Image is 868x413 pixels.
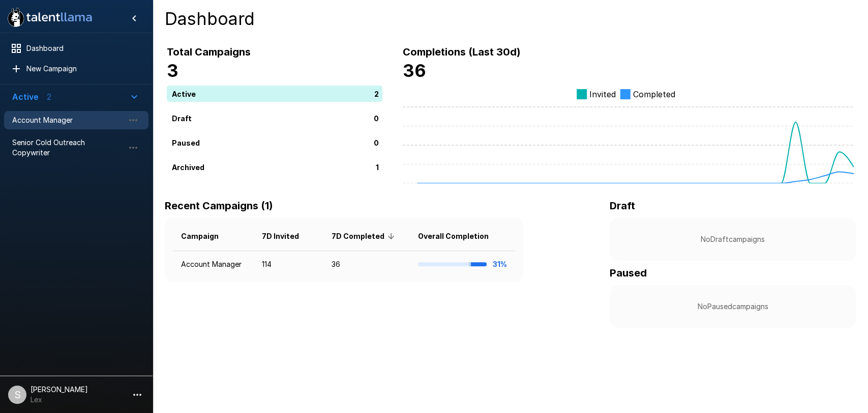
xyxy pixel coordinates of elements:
b: Recent Campaigns (1) [165,200,273,212]
p: No Draft campaigns [626,234,840,244]
p: No Paused campaigns [626,301,840,312]
b: Total Campaigns [167,46,251,58]
b: Paused [610,267,647,279]
b: Completions (Last 30d) [403,46,521,58]
span: Campaign [181,230,232,242]
b: 31% [493,260,507,268]
h4: Dashboard [165,8,856,30]
b: 36 [403,60,426,81]
span: 7D Invited [262,230,312,242]
td: 114 [254,251,324,278]
p: 0 [374,137,379,148]
b: 3 [167,60,178,81]
p: 0 [374,113,379,123]
span: Overall Completion [418,230,502,242]
td: 36 [323,251,410,278]
p: 2 [374,88,379,99]
span: 7D Completed [332,230,398,242]
b: Draft [610,200,635,212]
td: Account Manager [173,251,254,278]
p: 1 [376,161,379,172]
